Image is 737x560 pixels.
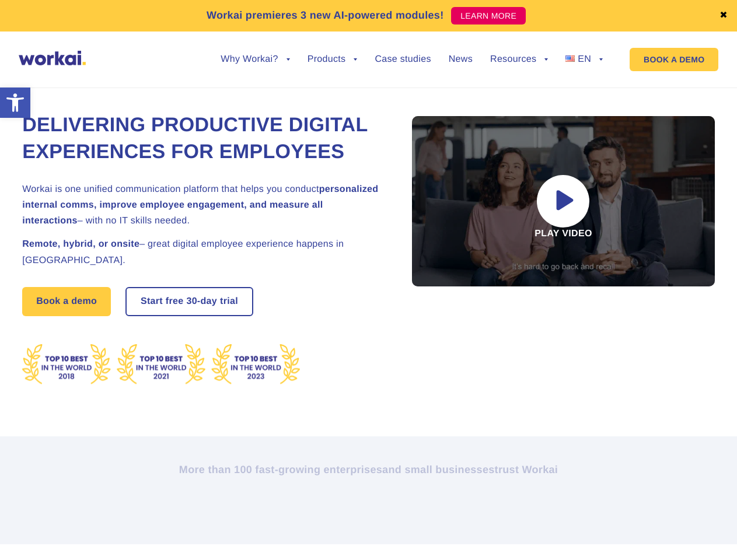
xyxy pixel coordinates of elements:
[719,11,728,20] a: ✖
[45,463,693,477] h2: More than 100 fast-growing enterprises trust Workai
[186,297,217,306] i: 30-day
[451,7,526,24] a: LEARN MORE
[22,184,378,226] strong: personalized internal comms, improve employee engagement, and measure all interactions
[382,464,494,475] i: and small businesses
[630,48,718,71] a: BOOK A DEMO
[490,55,548,64] a: Resources
[22,112,384,166] h1: Delivering Productive Digital Experiences for Employees
[22,181,384,229] h2: Workai is one unified communication platform that helps you conduct – with no IT skills needed.
[22,287,111,316] a: Book a demo
[375,55,431,64] a: Case studies
[578,54,591,64] span: EN
[22,236,384,268] h2: – great digital employee experience happens in [GEOGRAPHIC_DATA].
[449,55,473,64] a: News
[207,8,444,23] p: Workai premieres 3 new AI-powered modules!
[22,239,139,249] strong: Remote, hybrid, or onsite
[412,116,715,286] div: Play video
[127,288,252,315] a: Start free30-daytrial
[221,55,289,64] a: Why Workai?
[308,55,358,64] a: Products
